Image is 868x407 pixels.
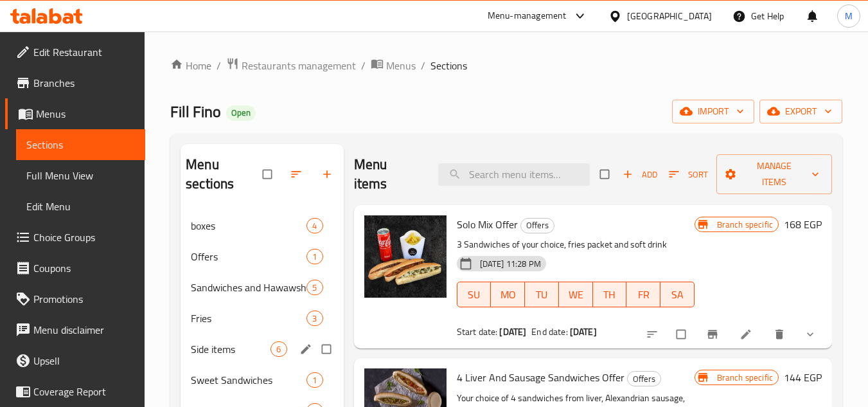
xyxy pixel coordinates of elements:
[669,322,696,347] span: Select to update
[282,160,313,188] span: Sort sections
[796,320,827,348] button: show more
[627,371,661,386] div: Offers
[16,129,145,160] a: Sections
[306,249,323,264] div: items
[5,314,145,345] a: Menu disclaimer
[660,165,716,185] span: Sort items
[666,285,689,304] span: SA
[499,323,526,340] b: [DATE]
[33,260,135,276] span: Coupons
[712,372,778,384] span: Branch specific
[765,320,796,348] button: delete
[306,372,323,388] div: items
[270,341,287,357] div: items
[521,218,554,233] span: Offers
[36,106,135,122] span: Menus
[804,328,817,341] svg: Show Choices
[475,258,546,270] span: [DATE] 11:28 PM
[669,167,708,182] span: Sort
[16,160,145,191] a: Full Menu View
[619,165,660,185] span: Add item
[307,251,322,263] span: 1
[626,282,660,307] button: FR
[313,160,344,188] button: Add section
[520,218,554,233] div: Offers
[297,341,317,357] button: edit
[181,241,343,272] div: Offers1
[26,199,135,214] span: Edit Menu
[457,215,518,234] span: Solo Mix Offer
[307,312,322,325] span: 3
[191,218,306,233] div: boxes
[191,311,306,326] span: Fries
[682,104,744,120] span: import
[660,282,695,307] button: SA
[371,57,416,74] a: Menus
[784,368,822,386] h6: 144 EGP
[217,58,221,73] li: /
[191,280,306,295] span: Sandwiches and Hawawshi
[619,165,660,185] button: Add
[170,97,221,126] span: Fill Fino
[421,58,425,73] li: /
[5,222,145,253] a: Choice Groups
[354,155,423,194] h2: Menu items
[26,168,135,183] span: Full Menu View
[181,365,343,395] div: Sweet Sandwiches1
[306,218,323,233] div: items
[361,58,366,73] li: /
[16,191,145,222] a: Edit Menu
[33,75,135,91] span: Branches
[559,282,593,307] button: WE
[770,104,832,120] span: export
[307,374,322,386] span: 1
[666,165,711,185] button: Sort
[598,285,622,304] span: TH
[26,137,135,152] span: Sections
[496,285,520,304] span: MO
[33,291,135,307] span: Promotions
[457,282,492,307] button: SU
[306,311,323,326] div: items
[430,58,467,73] span: Sections
[623,167,657,182] span: Add
[525,282,559,307] button: TU
[570,323,597,340] b: [DATE]
[170,58,211,73] a: Home
[226,107,256,118] span: Open
[638,320,669,348] button: sort-choices
[530,285,554,304] span: TU
[712,219,778,231] span: Branch specific
[531,323,567,340] span: End date:
[364,215,447,298] img: Solo Mix Offer
[5,376,145,407] a: Coverage Report
[457,323,498,340] span: Start date:
[307,282,322,294] span: 5
[672,100,754,123] button: import
[226,57,356,74] a: Restaurants management
[488,8,567,24] div: Menu-management
[181,334,343,365] div: Side items6edit
[181,272,343,303] div: Sandwiches and Hawawshi5
[271,343,286,356] span: 6
[181,210,343,241] div: boxes4
[627,9,712,23] div: [GEOGRAPHIC_DATA]
[306,280,323,295] div: items
[845,9,853,23] span: M
[784,215,822,233] h6: 168 EGP
[191,341,270,357] span: Side items
[191,372,306,388] span: Sweet Sandwiches
[564,285,588,304] span: WE
[457,237,695,253] p: 3 Sandwiches of your choice, fries packet and soft drink
[191,249,306,264] div: Offers
[593,282,627,307] button: TH
[5,345,145,376] a: Upsell
[5,284,145,314] a: Promotions
[491,282,525,307] button: MO
[186,155,262,194] h2: Menu sections
[727,158,822,190] span: Manage items
[5,37,145,68] a: Edit Restaurant
[181,303,343,334] div: Fries3
[5,253,145,284] a: Coupons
